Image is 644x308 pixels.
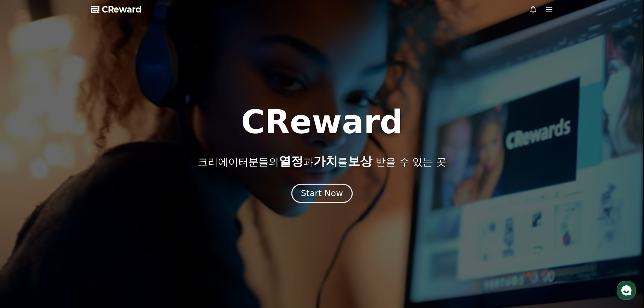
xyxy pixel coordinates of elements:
span: 설정 [104,224,113,230]
a: CReward [91,4,142,15]
h1: CReward [241,106,403,138]
span: 홈 [21,224,25,230]
span: 대화 [62,225,70,230]
p: 크리에이터분들의 과 를 받을 수 있는 곳 [198,155,446,168]
span: 가치 [313,154,338,168]
span: 보상 [348,154,372,168]
span: CReward [102,4,142,15]
a: 설정 [87,214,130,231]
a: 홈 [2,214,45,231]
button: Start Now [291,184,353,203]
a: Start Now [293,191,351,197]
div: Start Now [301,188,343,199]
span: 열정 [279,154,303,168]
a: 대화 [45,214,87,231]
